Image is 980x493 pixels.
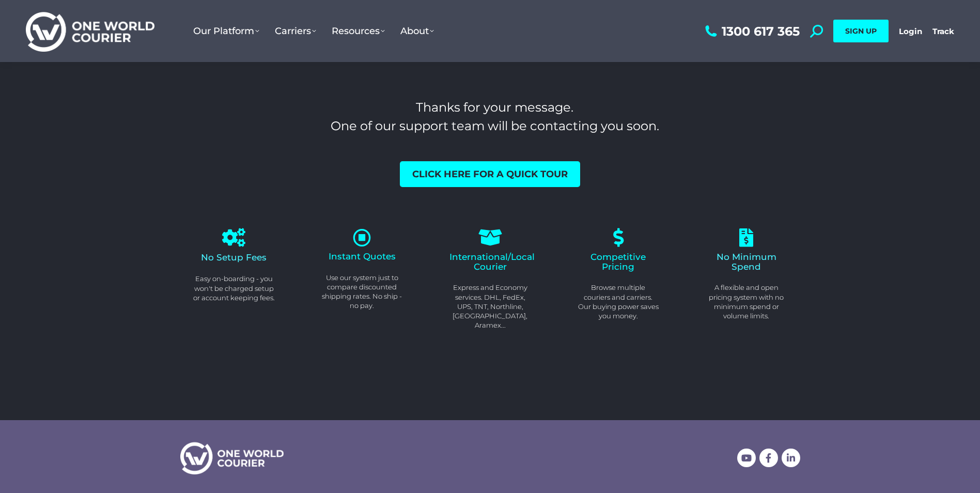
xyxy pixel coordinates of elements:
p: Easy on-boarding - you won't be charged setup or account keeping fees. [193,274,275,302]
a: Track [932,26,954,36]
a: Login [899,26,922,36]
a: SIGN UP [833,20,889,42]
p: A flexible and open pricing system with no minimum spend or volume limits. [706,283,787,320]
span: SIGN UP [845,26,877,36]
a: Click here for a quick tour [400,161,580,187]
a: Carriers [267,15,324,47]
a: 1300 617 365 [703,25,800,38]
span: No Minimum Spend [717,252,776,272]
span: Instant Quotes [329,251,396,261]
a: Our Platform [185,15,267,47]
a: About [393,15,442,47]
span: No Setup Fees [201,252,267,263]
a: Resources [324,15,393,47]
span: Competitive Pricing [590,252,646,272]
p: Use our system just to compare discounted shipping rates. No ship - no pay. [321,273,403,311]
p: Browse multiple couriers and carriers. Our buying power saves you money. [578,283,659,320]
h3: Thanks for your message. One of our support team will be contacting you soon. [190,98,800,135]
img: One World Courier [26,10,154,52]
p: Express and Economy services. DHL, FedEx, UPS, TNT, Northline, [GEOGRAPHIC_DATA], Aramex... [449,283,531,330]
span: Carriers [275,25,316,37]
span: Resources [332,25,385,37]
span: Our Platform [193,25,259,37]
span: International/Local Courier [449,252,535,272]
span: About [400,25,434,37]
span: Click here for a quick tour [412,170,568,179]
